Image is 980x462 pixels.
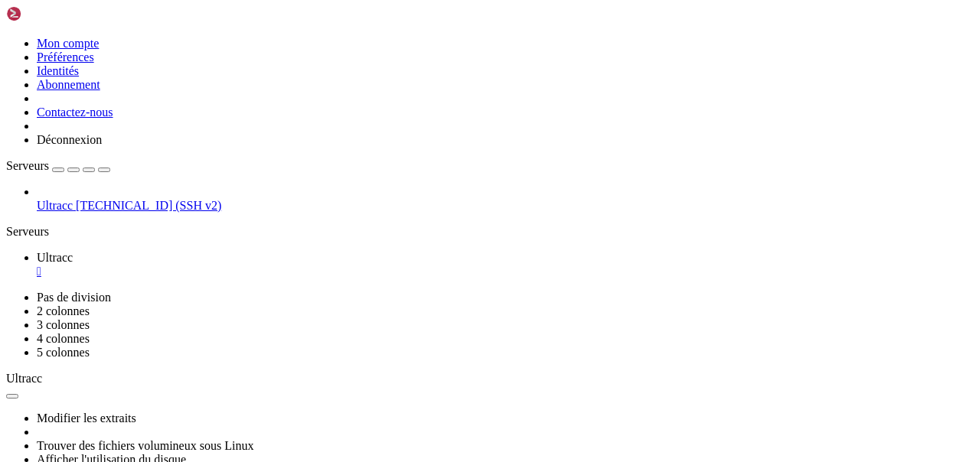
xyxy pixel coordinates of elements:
[37,346,90,359] font: 5 colonnes
[6,372,42,385] font: Ultracc
[37,318,90,331] font: 3 colonnes
[37,304,90,317] font: 2 colonnes
[6,159,49,172] font: Serveurs
[37,251,974,278] a: Ultracc
[37,199,73,212] font: Ultracc
[37,199,974,213] a: Ultracc [TECHNICAL_ID] (SSH v2)
[37,439,253,452] font: Trouver des fichiers volumineux sous Linux
[37,265,41,278] font: 
[37,185,974,213] li: Ultracc [TECHNICAL_ID] (SSH v2)
[6,159,110,172] a: Serveurs
[37,78,100,91] a: Abonnement
[37,332,90,345] font: 4 colonnes
[37,265,974,278] a: 
[37,251,73,264] font: Ultracc
[37,64,79,77] a: Identités
[37,133,102,146] font: Déconnexion
[37,37,99,50] a: Mon compte
[37,106,113,119] a: Contactez-nous
[37,291,111,304] font: Pas de division
[76,199,221,212] font: [TECHNICAL_ID] (SSH v2)
[37,50,94,63] a: Préférences
[37,412,136,425] font: Modifier les extraits
[6,225,49,238] font: Serveurs
[6,6,94,21] img: Coquillages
